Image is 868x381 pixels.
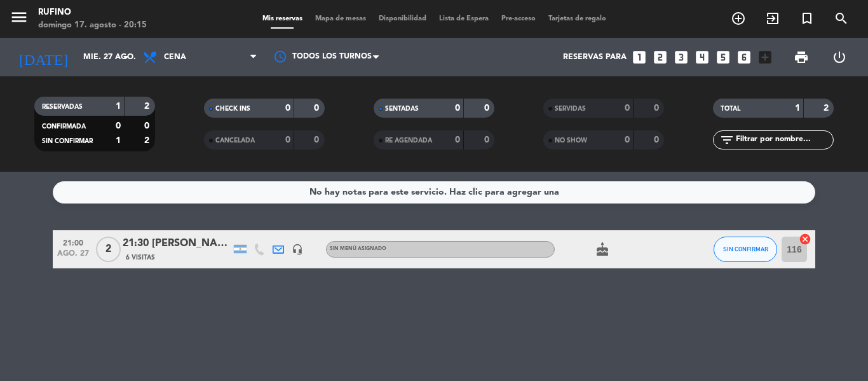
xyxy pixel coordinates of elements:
[455,104,460,113] strong: 0
[57,235,89,249] span: 21:00
[834,11,849,26] i: search
[38,6,147,19] div: Rufino
[799,11,815,26] i: turned_in_not
[385,106,419,112] span: SENTADAS
[719,132,735,148] i: filter_list
[484,104,492,113] strong: 0
[309,185,559,200] div: No hay notas para este servicio. Haz clic para agregar una
[118,50,133,65] i: arrow_drop_down
[832,50,847,65] i: power_settings_new
[144,102,152,111] strong: 2
[723,246,768,253] span: SIN CONFIRMAR
[721,106,740,112] span: TOTAL
[731,11,746,26] i: add_circle_outline
[484,135,492,144] strong: 0
[116,121,121,130] strong: 0
[292,244,303,255] i: headset_mic
[595,242,610,257] i: cake
[673,49,689,66] i: looks_3
[694,49,710,66] i: looks_4
[495,15,542,22] span: Pre-acceso
[652,49,668,66] i: looks_two
[285,104,290,113] strong: 0
[757,49,773,66] i: add_box
[42,104,83,110] span: RESERVADAS
[542,15,613,22] span: Tarjetas de regalo
[455,135,460,144] strong: 0
[10,8,29,31] button: menu
[625,135,630,144] strong: 0
[116,102,121,111] strong: 1
[96,237,121,262] span: 2
[10,8,29,27] i: menu
[314,104,322,113] strong: 0
[126,253,155,263] span: 6 Visitas
[330,246,386,251] span: Sin menú asignado
[42,123,86,130] span: CONFIRMADA
[38,19,147,32] div: domingo 17. agosto - 20:15
[799,233,811,246] i: cancel
[714,237,777,262] button: SIN CONFIRMAR
[215,106,250,112] span: CHECK INS
[795,104,800,113] strong: 1
[625,104,630,113] strong: 0
[555,106,586,112] span: SERVIDAS
[57,249,89,264] span: ago. 27
[123,235,231,252] div: 21:30 [PERSON_NAME] 20% OFF referidos
[765,11,780,26] i: exit_to_app
[42,138,93,144] span: SIN CONFIRMAR
[215,137,255,144] span: CANCELADA
[736,49,752,66] i: looks_6
[164,53,186,62] span: Cena
[116,136,121,145] strong: 1
[824,104,831,113] strong: 2
[144,136,152,145] strong: 2
[654,135,661,144] strong: 0
[144,121,152,130] strong: 0
[820,38,858,76] div: LOG OUT
[385,137,432,144] span: RE AGENDADA
[256,15,309,22] span: Mis reservas
[309,15,372,22] span: Mapa de mesas
[563,53,627,62] span: Reservas para
[631,49,648,66] i: looks_one
[314,135,322,144] strong: 0
[735,133,833,147] input: Filtrar por nombre...
[555,137,587,144] span: NO SHOW
[794,50,809,65] span: print
[10,43,77,71] i: [DATE]
[285,135,290,144] strong: 0
[715,49,731,66] i: looks_5
[654,104,661,113] strong: 0
[372,15,433,22] span: Disponibilidad
[433,15,495,22] span: Lista de Espera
